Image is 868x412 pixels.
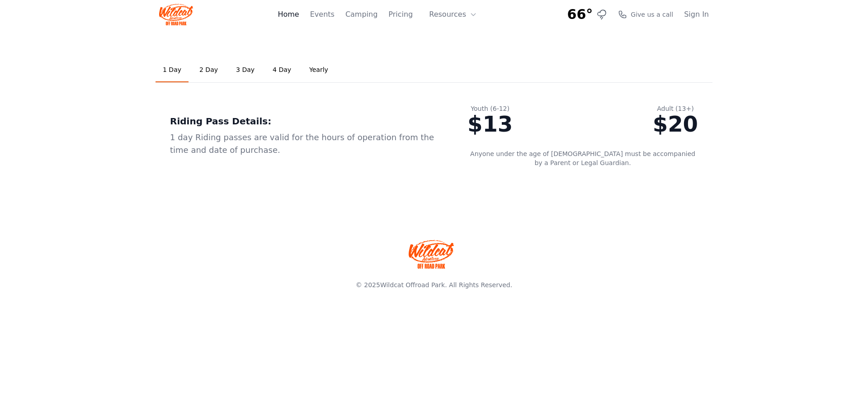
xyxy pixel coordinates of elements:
[684,9,709,20] a: Sign In
[170,131,439,156] div: 1 day Riding passes are valid for the hours of operation from the time and date of purchase.
[356,281,512,289] span: © 2025 . All Rights Reserved.
[192,58,225,82] a: 2 Day
[653,113,698,135] div: $20
[159,4,193,25] img: Wildcat Logo
[467,104,513,113] div: Youth (6-12)
[265,58,298,82] a: 4 Day
[229,58,262,82] a: 3 Day
[631,10,673,19] span: Give us a call
[310,9,335,20] a: Events
[156,58,189,82] a: 1 Day
[467,149,698,167] p: Anyone under the age of [DEMOGRAPHIC_DATA] must be accompanied by a Parent or Legal Guardian.
[170,115,439,128] div: Riding Pass Details:
[424,5,482,24] button: Resources
[380,281,445,289] a: Wildcat Offroad Park
[388,9,413,20] a: Pricing
[345,9,377,20] a: Camping
[653,104,698,113] div: Adult (13+)
[467,113,513,135] div: $13
[302,58,335,82] a: Yearly
[409,240,454,269] img: Wildcat Offroad park
[278,9,299,20] a: Home
[618,10,673,19] a: Give us a call
[567,6,593,23] span: 66°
